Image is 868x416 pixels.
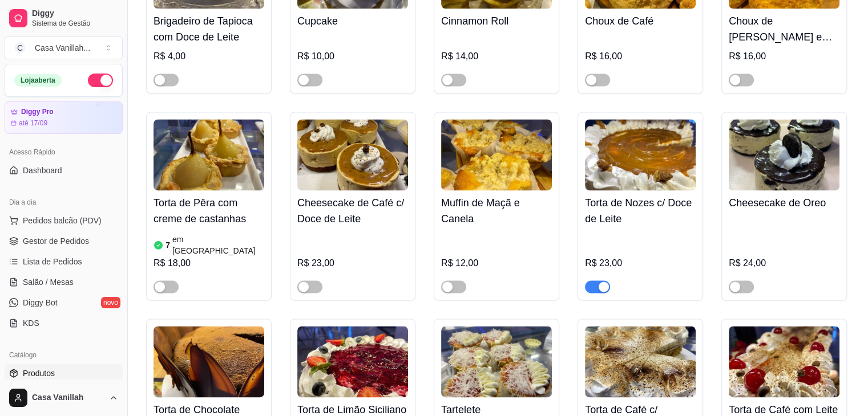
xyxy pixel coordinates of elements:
span: Salão / Mesas [23,276,74,288]
h4: Brigadeiro de Tapioca com Doce de Leite [154,13,264,45]
img: product-image [585,119,696,190]
span: Sistema de Gestão [32,19,118,28]
h4: Cupcake [297,13,408,29]
article: em [GEOGRAPHIC_DATA] [172,234,264,256]
button: Casa Vanillah [5,384,123,411]
a: Produtos [5,364,123,382]
span: Diggy Bot [23,297,58,308]
h4: Torta de Pêra com creme de castanhas [154,195,264,227]
div: R$ 18,00 [154,256,264,270]
img: product-image [585,326,696,397]
span: Dashboard [23,165,62,176]
img: product-image [441,326,552,397]
div: Acesso Rápido [5,143,123,161]
a: Diggy Proaté 17/09 [5,101,123,134]
div: R$ 10,00 [297,50,408,63]
div: Dia a dia [5,193,123,211]
a: Diggy Botnovo [5,293,123,312]
div: R$ 23,00 [297,256,408,270]
button: Pedidos balcão (PDV) [5,211,123,230]
div: Loja aberta [14,74,62,87]
button: Alterar Status [88,74,113,87]
a: Salão / Mesas [5,273,123,291]
h4: Torta de Nozes c/ Doce de Leite [585,195,696,227]
a: Gestor de Pedidos [5,232,123,250]
span: Gestor de Pedidos [23,235,89,247]
img: product-image [154,119,264,190]
button: Select a team [5,36,123,59]
article: Diggy Pro [21,108,54,116]
span: Lista de Pedidos [23,256,82,267]
h4: Choux de [PERSON_NAME] e [PERSON_NAME] [729,13,839,45]
span: Pedidos balcão (PDV) [23,215,102,226]
a: DiggySistema de Gestão [5,5,123,32]
h4: Cheesecake de Café c/ Doce de Leite [297,195,408,227]
span: Produtos [23,368,55,379]
div: R$ 12,00 [441,256,552,270]
span: KDS [23,317,39,329]
span: Casa Vanillah [32,393,104,403]
div: R$ 23,00 [585,256,696,270]
h4: Cinnamon Roll [441,13,552,29]
img: product-image [729,119,839,190]
a: KDS [5,314,123,332]
div: R$ 16,00 [729,50,839,63]
img: product-image [297,326,408,397]
span: Diggy [32,9,118,19]
article: até 17/09 [19,119,47,128]
h4: Choux de Café [585,13,696,29]
a: Dashboard [5,161,123,180]
div: R$ 4,00 [154,50,264,63]
div: R$ 16,00 [585,50,696,63]
img: product-image [297,119,408,190]
article: 7 [165,239,170,251]
div: R$ 24,00 [729,256,839,270]
div: R$ 14,00 [441,50,552,63]
h4: Muffin de Maçã e Canela [441,195,552,227]
img: product-image [441,119,552,190]
a: Lista de Pedidos [5,252,123,271]
img: product-image [154,326,264,397]
div: Catálogo [5,346,123,364]
span: C [14,42,26,54]
img: product-image [729,326,839,397]
div: Casa Vanillah ... [35,42,90,54]
h4: Cheesecake de Oreo [729,195,839,211]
